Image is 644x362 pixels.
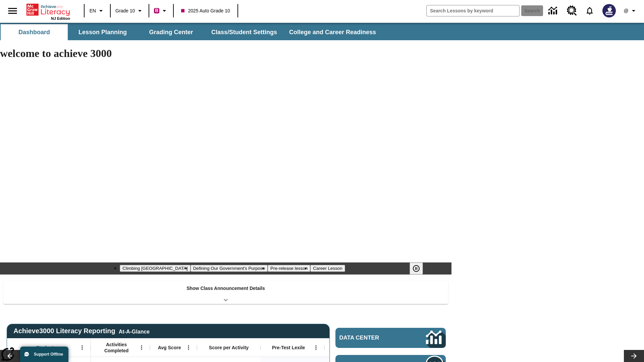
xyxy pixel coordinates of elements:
button: Language: EN, Select a language [87,5,108,17]
button: Profile/Settings [620,5,641,17]
button: Open Menu [183,343,194,353]
button: Lesson carousel, Next [624,350,644,362]
button: Open Menu [311,343,321,353]
a: Home [26,3,70,16]
button: College and Career Readiness [284,24,381,40]
button: Slide 4 Career Lesson [310,265,345,272]
button: Open side menu [3,1,22,21]
a: Resource Center, Will open in new tab [563,2,581,20]
span: NJ Edition [51,16,70,20]
div: Pause [410,262,430,275]
span: Activities Completed [94,342,139,354]
img: Avatar [602,4,616,17]
div: Show Class Announcement Details [3,281,448,304]
span: EN [90,7,96,14]
button: Support Offline [20,347,68,362]
p: Show Class Announcement Details [186,285,265,292]
span: Achieve3000 Literacy Reporting [13,327,150,335]
span: 2025 Auto Grade 10 [181,7,230,14]
a: Notifications [581,2,598,19]
button: Grading Center [138,24,205,40]
button: Grade: Grade 10, Select a grade [113,5,147,17]
button: Dashboard [1,24,68,40]
button: Slide 2 Defining Our Government's Purpose [191,265,268,272]
a: Data Center [544,2,563,20]
span: Data Center [339,335,403,341]
button: Open Menu [77,343,87,353]
span: @ [624,7,628,14]
button: Pause [410,262,423,275]
span: Student [36,345,54,351]
span: B [155,6,158,15]
button: Class/Student Settings [206,24,282,40]
input: search field [427,5,519,16]
span: Support Offline [34,352,63,357]
button: Slide 3 Pre-release lesson [268,265,310,272]
div: At-A-Glance [119,327,150,335]
span: Score per Activity [209,345,249,351]
span: Avg Score [158,345,181,351]
span: Pre-Test Lexile [272,345,305,351]
div: Home [26,2,70,20]
button: Slide 1 Climbing Mount Tai [120,265,190,272]
button: Select a new avatar [598,2,620,19]
span: Grade 10 [115,7,135,14]
button: Boost Class color is violet red. Change class color [151,5,171,17]
a: Data Center [335,328,446,348]
button: Open Menu [137,343,147,353]
button: Lesson Planning [69,24,136,40]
